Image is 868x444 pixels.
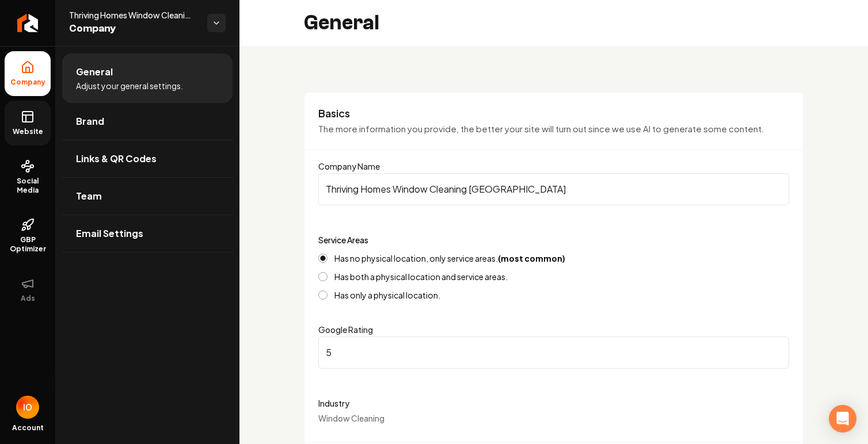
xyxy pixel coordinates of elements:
[5,150,51,204] a: Social Media
[318,235,368,245] label: Service Areas
[62,215,233,252] a: Email Settings
[6,78,50,87] span: Company
[76,227,143,240] span: Email Settings
[76,114,104,128] span: Brand
[318,173,789,205] input: Company Name
[318,161,380,171] label: Company Name
[318,413,384,423] span: Window Cleaning
[76,152,157,166] span: Links & QR Codes
[5,101,51,146] a: Website
[318,123,789,136] p: The more information you provide, the better your site will turn out since we use AI to generate ...
[69,9,198,21] span: Thriving Homes Window Cleaning [GEOGRAPHIC_DATA]
[334,254,565,262] label: Has no physical location, only service areas.
[318,106,789,120] h3: Basics
[69,21,198,37] span: Company
[62,103,233,140] a: Brand
[5,235,51,254] span: GBP Optimizer
[318,336,789,369] input: Google Rating
[16,294,40,303] span: Ads
[17,14,39,32] img: Rebolt Logo
[16,396,39,419] img: Ivan o
[76,189,102,203] span: Team
[76,80,183,91] span: Adjust your general settings.
[5,209,51,263] a: GBP Optimizer
[318,396,789,410] label: Industry
[5,267,51,312] button: Ads
[16,396,39,419] button: Open user button
[498,253,565,263] strong: (most common)
[318,324,373,335] label: Google Rating
[62,178,233,215] a: Team
[829,405,856,432] div: Open Intercom Messenger
[334,273,508,281] label: Has both a physical location and service areas.
[62,140,233,177] a: Links & QR Codes
[8,127,48,136] span: Website
[76,65,113,79] span: General
[334,291,440,299] label: Has only a physical location.
[5,177,51,195] span: Social Media
[12,423,44,432] span: Account
[304,12,379,35] h2: General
